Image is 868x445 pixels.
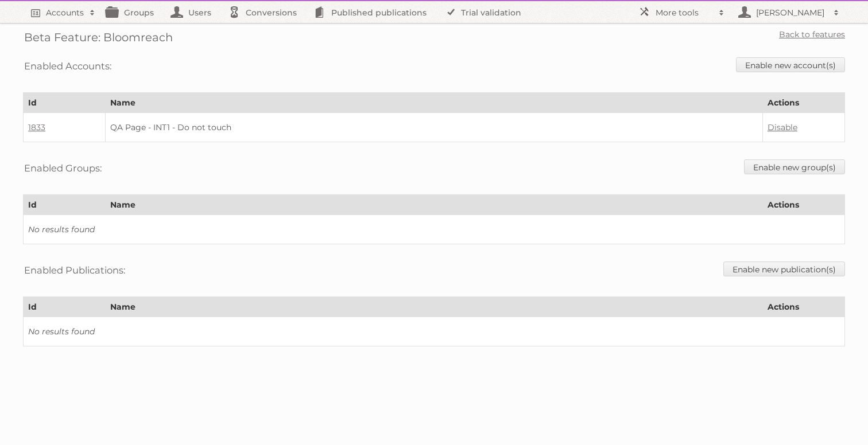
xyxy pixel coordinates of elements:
[24,297,106,317] th: Id
[165,1,223,23] a: Users
[24,93,106,113] th: Id
[656,7,713,18] h2: More tools
[762,297,844,317] th: Actions
[106,297,763,317] th: Name
[24,261,125,279] h3: Enabled Publications:
[744,159,845,174] a: Enable new group(s)
[28,326,95,337] i: No results found
[736,57,845,72] a: Enable new account(s)
[768,122,797,132] a: Disable
[28,224,95,235] i: No results found
[223,1,308,23] a: Conversions
[24,159,102,177] h3: Enabled Groups:
[730,1,845,23] a: [PERSON_NAME]
[24,195,106,215] th: Id
[106,113,763,142] td: QA Page - INT1 - Do not touch
[308,1,438,23] a: Published publications
[24,29,173,46] h2: Beta Feature: Bloomreach
[779,29,845,40] a: Back to features
[762,93,844,113] th: Actions
[762,195,844,215] th: Actions
[24,57,111,75] h3: Enabled Accounts:
[106,93,763,113] th: Name
[438,1,533,23] a: Trial validation
[46,7,84,18] h2: Accounts
[723,261,845,276] a: Enable new publication(s)
[753,7,828,18] h2: [PERSON_NAME]
[23,1,101,23] a: Accounts
[106,195,763,215] th: Name
[101,1,165,23] a: Groups
[28,122,45,132] a: 1833
[633,1,730,23] a: More tools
